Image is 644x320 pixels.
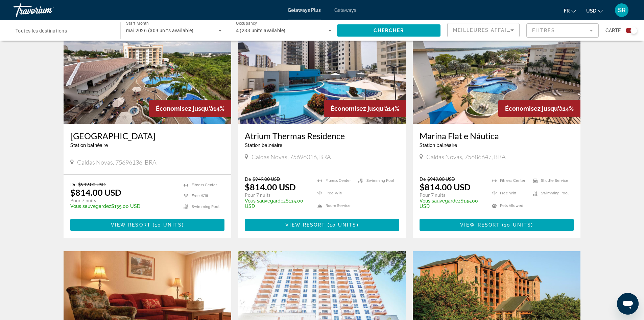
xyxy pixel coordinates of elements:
[326,191,342,195] span: Free Wifi
[238,16,406,124] img: ii_amw1.jpg
[236,21,257,26] span: Occupancy
[453,26,514,34] mat-select: Sort by
[14,1,81,19] a: Travorium
[245,182,296,192] p: $814.00 USD
[70,204,177,209] p: $135.00 USD
[70,143,108,148] span: Station balnéaire
[151,222,184,228] span: ( )
[498,100,580,117] div: 14%
[236,28,286,33] span: 4 (233 units available)
[78,182,106,187] span: $949.00 USD
[64,16,232,124] img: ii_amk1.jpg
[334,7,356,13] a: Getaways
[326,178,351,183] span: Fitness Center
[126,28,194,33] span: mai 2026 (309 units available)
[337,24,440,37] button: Chercher
[420,182,471,192] p: $814.00 USD
[420,198,460,204] span: Vous sauvegardez
[245,198,311,209] p: $135.00 USD
[330,222,357,228] span: 10 units
[500,222,533,228] span: ( )
[192,205,219,209] span: Swimming Pool
[541,178,568,183] span: Shuttle Service
[613,3,630,17] button: User Menu
[245,219,399,231] button: View Resort(10 units)
[453,27,518,33] span: Meilleures affaires
[70,219,225,231] button: View Resort(10 units)
[285,222,325,228] span: View Resort
[366,178,394,183] span: Swimming Pool
[586,8,596,14] span: USD
[111,222,151,228] span: View Resort
[288,7,321,13] a: Getaways Plus
[586,6,603,16] button: Change currency
[70,204,111,209] span: Vous sauvegardez
[374,28,404,33] span: Chercher
[156,105,213,112] span: Économisez jusqu'à
[420,219,574,231] button: View Resort(10 units)
[70,197,177,204] p: Pour 7 nuits
[504,222,531,228] span: 10 units
[253,176,280,182] span: $949.00 USD
[245,176,251,182] span: De
[526,23,599,38] button: Filter
[426,153,506,161] span: Caldas Novas, 75686647, BRA
[420,131,574,141] a: Marina Flat e Náutica
[420,176,426,182] span: De
[500,178,525,183] span: Fitness Center
[245,192,311,198] p: Pour 7 nuits
[427,176,455,182] span: $949.00 USD
[413,16,581,124] img: ii_ane1.jpg
[155,222,182,228] span: 10 units
[245,131,399,141] a: Atrium Thermas Residence
[617,293,639,315] iframe: Кнопка запуска окна обмена сообщениями
[326,204,351,208] span: Room Service
[192,194,208,198] span: Free Wifi
[420,143,457,148] span: Station balnéaire
[192,183,217,187] span: Fitness Center
[70,187,121,197] p: $814.00 USD
[460,222,500,228] span: View Resort
[500,204,523,208] span: Pets Allowed
[126,21,149,26] span: Start Month
[420,198,485,209] p: $135.00 USD
[70,131,225,141] a: [GEOGRAPHIC_DATA]
[252,153,331,161] span: Caldas Novas, 75696016, BRA
[245,198,286,204] span: Vous sauvegardez
[420,192,485,198] p: Pour 7 nuits
[564,8,570,14] span: fr
[564,6,576,16] button: Change language
[500,191,516,195] span: Free Wifi
[541,191,569,195] span: Swimming Pool
[331,105,388,112] span: Économisez jusqu'à
[70,182,76,187] span: De
[16,28,67,34] span: Toutes les destinations
[325,222,358,228] span: ( )
[77,158,157,166] span: Caldas Novas, 75696136, BRA
[245,143,282,148] span: Station balnéaire
[324,100,406,117] div: 14%
[618,7,626,14] span: SR
[505,105,563,112] span: Économisez jusqu'à
[149,100,231,117] div: 14%
[605,26,621,35] span: Carte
